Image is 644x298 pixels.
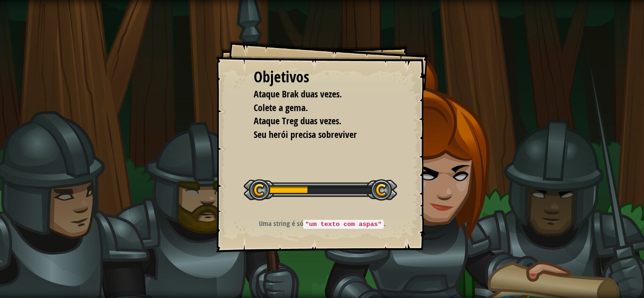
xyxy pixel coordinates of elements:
[254,128,357,141] span: Seu herói precisa sobreviver
[303,220,383,229] code: "um texto com aspas"
[254,114,341,127] span: Ataque Treg duas vezes.
[242,114,388,128] li: Ataque Treg duas vezes.
[254,101,308,114] span: Colete a gema.
[228,218,417,229] p: Uma string é só .
[254,66,390,88] div: Objetivos
[242,128,388,142] li: Seu herói precisa sobreviver
[242,101,388,115] li: Colete a gema.
[242,88,388,101] li: Ataque Brak duas vezes.
[254,88,342,100] span: Ataque Brak duas vezes.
